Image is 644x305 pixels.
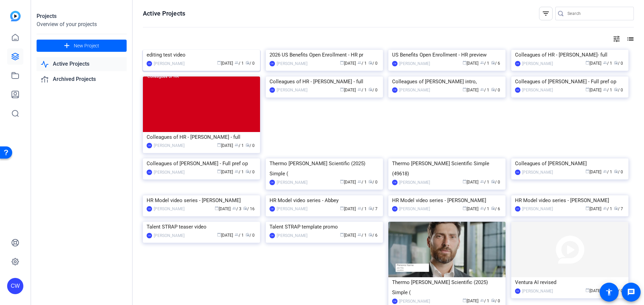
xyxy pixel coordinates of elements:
[358,61,367,66] span: / 1
[143,9,185,18] h1: Active Projects
[147,50,256,60] div: editing test video
[614,170,623,174] span: / 0
[37,57,127,71] a: Active Projects
[215,206,219,210] span: calendar_today
[585,206,589,210] span: calendar_today
[567,9,628,18] input: Search
[217,233,233,238] span: [DATE]
[340,88,356,92] span: [DATE]
[270,87,275,93] div: CW
[270,222,379,232] div: Talent STRAP template promo
[277,232,307,239] div: [PERSON_NAME]
[399,205,430,212] div: [PERSON_NAME]
[626,35,634,43] mat-icon: list
[270,180,275,185] div: CW
[235,143,239,147] span: group
[603,206,607,210] span: group
[10,11,21,21] img: blue-gradient.svg
[480,179,484,183] span: group
[491,87,495,91] span: radio
[392,77,502,87] div: Colleagues of [PERSON_NAME] intro,
[232,206,236,210] span: group
[463,61,467,65] span: calendar_today
[340,233,344,237] span: calendar_today
[522,60,553,67] div: [PERSON_NAME]
[614,206,618,210] span: radio
[368,87,372,91] span: radio
[522,169,553,176] div: [PERSON_NAME]
[235,143,244,148] span: / 1
[603,88,612,92] span: / 1
[627,288,635,296] mat-icon: message
[463,87,467,91] span: calendar_today
[480,206,489,211] span: / 1
[368,179,372,183] span: radio
[37,12,127,20] div: Projects
[515,277,625,287] div: Ventura AI revised
[463,206,478,211] span: [DATE]
[245,143,255,148] span: / 0
[515,206,520,212] div: CW
[368,206,378,211] span: / 7
[491,88,500,92] span: / 0
[235,61,239,65] span: group
[358,61,362,65] span: group
[614,61,623,66] span: / 0
[232,206,241,211] span: / 3
[235,233,239,237] span: group
[614,169,618,173] span: radio
[480,88,489,92] span: / 1
[277,205,307,212] div: [PERSON_NAME]
[340,233,356,238] span: [DATE]
[603,87,607,91] span: group
[154,169,185,176] div: [PERSON_NAME]
[147,195,256,205] div: HR Model video series - [PERSON_NAME]
[463,61,478,66] span: [DATE]
[491,180,500,184] span: / 0
[245,233,255,238] span: / 0
[522,87,553,93] div: [PERSON_NAME]
[585,87,589,91] span: calendar_today
[154,142,185,149] div: [PERSON_NAME]
[217,169,221,173] span: calendar_today
[542,9,550,18] mat-icon: filter_list
[147,222,256,232] div: Talent STRAP teaser video
[603,170,612,174] span: / 1
[37,20,127,28] div: Overview of your projects
[147,233,152,238] div: CW
[614,61,618,65] span: radio
[245,169,250,173] span: radio
[245,61,250,65] span: radio
[277,87,307,93] div: [PERSON_NAME]
[147,170,152,175] div: CW
[235,61,244,66] span: / 1
[270,77,379,87] div: Colleagues of HR - [PERSON_NAME] - full
[491,298,495,302] span: radio
[480,61,484,65] span: group
[63,42,71,50] mat-icon: add
[585,170,601,174] span: [DATE]
[245,143,250,147] span: radio
[480,206,484,210] span: group
[585,88,601,92] span: [DATE]
[235,170,244,174] span: / 1
[392,61,398,66] div: CW
[515,288,520,294] div: CW
[74,42,99,49] span: New Project
[491,206,500,211] span: / 6
[613,35,621,43] mat-icon: tune
[340,206,356,211] span: [DATE]
[217,143,233,148] span: [DATE]
[585,288,589,292] span: calendar_today
[463,88,478,92] span: [DATE]
[154,232,185,239] div: [PERSON_NAME]
[515,61,520,66] div: CW
[491,299,500,303] span: / 0
[358,233,367,238] span: / 1
[340,87,344,91] span: calendar_today
[358,87,362,91] span: group
[522,205,553,212] div: [PERSON_NAME]
[399,298,430,305] div: [PERSON_NAME]
[392,180,398,185] div: CW
[463,299,478,303] span: [DATE]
